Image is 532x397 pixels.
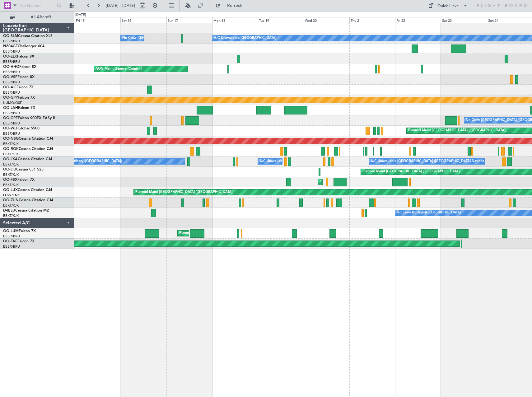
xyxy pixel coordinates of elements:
[3,147,53,151] a: OO-ROKCessna Citation CJ4
[3,168,44,171] a: OO-JIDCessna CJ1 525
[3,183,19,187] a: EBKT/KJK
[3,86,34,89] a: OO-AIEFalcon 7X
[96,64,142,74] div: AOG Maint Geneva (Cointrin)
[3,55,17,58] span: OO-ELK
[179,229,292,238] div: Planned Maint [GEOGRAPHIC_DATA] ([GEOGRAPHIC_DATA] National)
[52,157,122,166] div: No Crew Chambery ([GEOGRAPHIC_DATA])
[3,168,16,171] span: OO-JID
[214,34,276,43] div: A/C Unavailable [GEOGRAPHIC_DATA]
[3,244,20,249] a: EBBR/BRU
[3,198,19,202] span: OO-ZUN
[19,1,55,10] input: Trip Number
[212,1,250,11] button: Refresh
[3,75,35,79] a: OO-VSFFalcon 8X
[3,127,18,130] span: OO-WLP
[259,157,375,166] div: A/C Unavailable [GEOGRAPHIC_DATA] ([GEOGRAPHIC_DATA] National)
[408,126,506,135] div: Planned Maint [GEOGRAPHIC_DATA] ([GEOGRAPHIC_DATA])
[349,17,395,23] div: Thu 21
[3,209,49,213] a: D-IBLUCessna Citation M2
[75,12,86,18] div: [DATE]
[3,152,19,156] a: EBKT/KJK
[397,208,461,217] div: No Crew Kortrijk-[GEOGRAPHIC_DATA]
[3,55,34,58] a: OO-ELKFalcon 8X
[75,17,120,23] div: Fri 15
[3,162,19,167] a: EBKT/KJK
[3,44,18,48] span: N604GF
[166,17,212,23] div: Sun 17
[362,167,460,176] div: Planned Maint [GEOGRAPHIC_DATA] ([GEOGRAPHIC_DATA])
[3,203,19,208] a: EBKT/KJK
[3,106,18,110] span: OO-LAH
[3,178,17,182] span: OO-FSX
[3,178,35,182] a: OO-FSXFalcon 7X
[3,157,52,161] a: OO-LXACessna Citation CJ4
[3,111,20,115] a: EBBR/BRU
[3,209,15,213] span: D-IBLU
[425,1,471,11] button: Quick Links
[3,75,17,79] span: OO-VSF
[3,100,22,105] a: UUMO/OSF
[3,188,18,192] span: OO-LUX
[3,86,16,89] span: OO-AIE
[437,3,459,9] div: Quick Links
[3,90,20,95] a: EBBR/BRU
[3,131,20,136] a: EBBR/BRU
[120,17,166,23] div: Sat 16
[222,3,248,8] span: Refresh
[3,116,18,120] span: OO-GPE
[441,17,487,23] div: Sat 23
[3,80,20,85] a: EBBR/BRU
[3,193,20,198] a: LFSN/ENC
[3,229,19,233] span: OO-LUM
[3,142,19,146] a: EBKT/KJK
[3,116,55,120] a: OO-GPEFalcon 900EX EASy II
[3,96,18,100] span: OO-GPP
[106,3,135,8] span: [DATE] - [DATE]
[371,157,486,166] div: A/C Unavailable [GEOGRAPHIC_DATA] ([GEOGRAPHIC_DATA] National)
[3,70,20,74] a: EBBR/BRU
[3,59,20,64] a: EBBR/BRU
[3,49,20,54] a: EBBR/BRU
[212,17,258,23] div: Mon 18
[3,213,19,218] a: EBKT/KJK
[3,34,53,38] a: OO-SLMCessna Citation XLS
[3,39,20,44] a: EBBR/BRU
[135,188,233,197] div: Planned Maint [GEOGRAPHIC_DATA] ([GEOGRAPHIC_DATA])
[395,17,441,23] div: Fri 22
[3,121,20,126] a: EBBR/BRU
[3,65,36,69] a: OO-HHOFalcon 8X
[3,147,19,151] span: OO-ROK
[320,177,392,187] div: Planned Maint Kortrijk-[GEOGRAPHIC_DATA]
[3,172,19,177] a: EBKT/KJK
[3,65,19,69] span: OO-HHO
[3,34,18,38] span: OO-SLM
[3,44,44,48] a: N604GFChallenger 604
[3,240,17,243] span: OO-FAE
[122,34,226,43] div: No Crew [GEOGRAPHIC_DATA] ([GEOGRAPHIC_DATA] National)
[304,17,349,23] div: Wed 20
[3,229,36,233] a: OO-LUMFalcon 7X
[3,106,35,110] a: OO-LAHFalcon 7X
[3,198,53,202] a: OO-ZUNCessna Citation CJ4
[258,17,304,23] div: Tue 19
[16,15,66,19] span: All Aircraft
[3,188,52,192] a: OO-LUXCessna Citation CJ4
[3,137,19,141] span: OO-NSG
[7,12,68,22] button: All Aircraft
[3,157,18,161] span: OO-LXA
[3,240,35,243] a: OO-FAEFalcon 7X
[3,137,53,141] a: OO-NSGCessna Citation CJ4
[3,234,20,239] a: EBBR/BRU
[3,96,35,100] a: OO-GPPFalcon 7X
[3,127,40,130] a: OO-WLPGlobal 5500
